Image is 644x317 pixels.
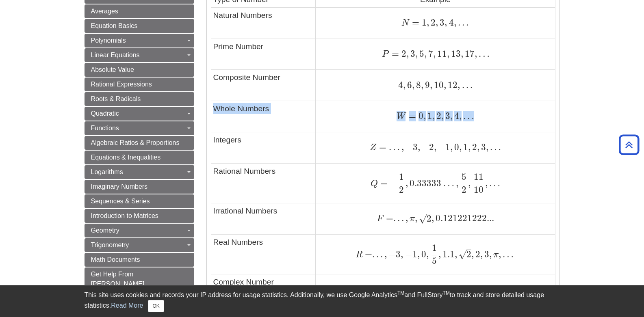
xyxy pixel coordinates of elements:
[419,213,427,224] span: √
[85,165,194,179] a: Logarithms
[91,242,129,248] span: Trigonometry
[445,17,447,28] span: ,
[427,213,432,224] span: 2
[419,17,427,28] span: 1
[453,110,459,121] span: 4
[418,48,424,59] span: 5
[91,256,140,263] span: Math Documents
[91,154,161,161] span: Equations & Inequalities
[400,142,404,153] span: ,
[423,80,430,91] span: 9
[468,178,471,189] span: ,
[438,17,445,28] span: 3
[372,249,375,260] span: .
[91,52,140,58] span: Linear Equations
[477,142,479,153] span: ,
[383,249,387,260] span: ,
[85,34,194,47] a: Polynomials
[211,101,316,132] td: Whole Numbers
[405,178,408,189] span: ,
[382,50,389,59] span: P
[488,142,501,153] span: …
[398,80,403,91] span: 4
[462,184,466,195] span: 2
[427,17,429,28] span: ,
[404,142,413,153] span: −
[462,142,468,153] span: 1
[406,110,416,121] span: =
[386,142,400,153] span: …
[399,171,404,182] span: 1
[458,80,460,91] span: ,
[501,249,514,260] span: …
[433,48,436,59] span: ,
[447,48,449,59] span: ,
[211,39,316,70] td: Prime Number
[468,80,473,91] span: .
[91,81,152,88] span: Rational Expressions
[423,110,426,121] span: ,
[379,249,383,260] span: .
[436,142,445,153] span: −
[462,171,466,182] span: 5
[464,17,468,28] span: .
[85,238,194,252] a: Trigonometry
[408,178,441,189] span: 0.33333
[420,249,426,260] span: 0
[401,19,410,28] span: N
[403,80,405,91] span: ,
[91,168,123,175] span: Logarithms
[389,48,399,59] span: =
[474,171,484,182] span: 11
[459,249,466,260] span: √
[488,178,500,189] span: …
[414,80,421,91] span: 8
[378,178,388,189] span: =
[456,17,460,28] span: .
[454,17,456,28] span: ,
[85,48,194,62] a: Linear Equations
[474,184,484,195] span: 10
[211,7,316,39] td: Natural Numbers
[415,213,417,224] span: ,
[459,110,462,121] span: ,
[91,271,145,287] span: Get Help From [PERSON_NAME]
[427,208,432,219] span: –
[85,267,194,291] a: Get Help From [PERSON_NAME]
[85,194,194,208] a: Sequences & Series
[466,249,471,260] span: 2
[443,290,450,296] sup: TM
[454,178,458,189] span: ,
[486,142,488,153] span: ,
[432,255,437,266] span: 5
[429,17,436,28] span: 2
[85,78,194,91] a: Rational Expressions
[396,213,400,224] span: .
[399,184,404,195] span: 2
[91,95,141,102] span: Roots & Radicals
[399,48,406,59] span: 2
[85,209,194,223] a: Introduction to Matrices
[435,110,441,121] span: 2
[450,110,453,121] span: ,
[450,142,453,153] span: ,
[432,213,434,224] span: ,
[460,17,464,28] span: .
[91,139,180,146] span: Algebraic Ratios & Proportions
[91,8,118,15] span: Averages
[211,203,316,235] td: Irrational Numbers
[463,48,475,59] span: 17
[384,213,393,224] span: =
[91,37,126,44] span: Polynomials
[401,249,403,260] span: ,
[377,214,384,223] span: F
[408,214,415,223] span: π
[468,142,471,153] span: ,
[375,249,379,260] span: .
[371,179,378,188] span: Q
[397,112,406,121] span: W
[91,183,148,190] span: Imaginary Numbers
[85,253,194,267] a: Math Documents
[489,249,492,260] span: ,
[85,92,194,106] a: Roots & Radicals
